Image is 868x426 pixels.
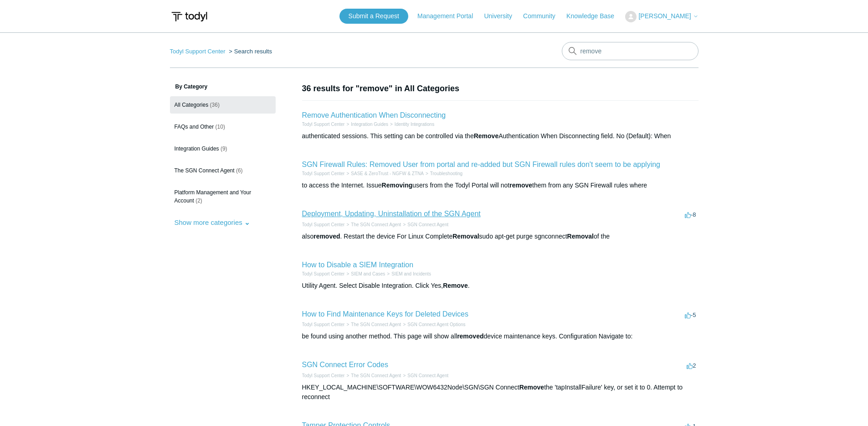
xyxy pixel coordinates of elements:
span: [PERSON_NAME] [638,12,691,20]
a: Todyl Support Center [302,171,345,176]
em: Remove [443,282,467,289]
span: (10) [216,124,225,130]
li: SIEM and Cases [344,270,385,277]
a: Submit a Request [339,9,408,24]
a: The SGN Connect Agent [351,373,401,378]
li: Todyl Support Center [302,270,345,277]
em: Removal [452,233,479,240]
li: SGN Connect Agent [401,221,448,228]
a: Todyl Support Center [302,322,345,327]
a: Deployment, Updating, Uninstallation of the SGN Agent [302,210,481,218]
a: Integration Guides [351,122,388,127]
span: -8 [685,211,696,218]
a: Knowledge Base [566,11,623,21]
span: (9) [221,145,227,152]
span: (6) [236,167,243,174]
a: Identity Integrations [395,122,434,127]
li: Todyl Support Center [302,372,345,379]
li: SGN Connect Agent [401,372,448,379]
a: SIEM and Incidents [391,271,431,276]
a: Management Portal [417,11,482,21]
span: Integration Guides [175,145,219,152]
li: Integration Guides [344,121,388,128]
li: Troubleshooting [424,170,462,177]
button: [PERSON_NAME] [625,11,698,22]
span: Platform Management and Your Account [175,189,252,204]
span: The SGN Connect Agent [175,167,235,174]
li: Todyl Support Center [302,121,345,128]
li: SASE & ZeroTrust - NGFW & ZTNA [344,170,424,177]
li: Todyl Support Center [170,48,227,55]
li: Todyl Support Center [302,170,345,177]
a: Integration Guides (9) [170,140,276,157]
a: SGN Firewall Rules: Removed User from portal and re-added but SGN Firewall rules don't seem to be... [302,161,661,168]
a: SGN Connect Agent Options [407,322,465,327]
em: Removing [382,182,413,189]
li: SIEM and Incidents [385,270,431,277]
a: Todyl Support Center [302,122,345,127]
em: removed [457,332,483,340]
span: (2) [195,197,202,204]
em: remove [509,182,532,189]
a: The SGN Connect Agent (6) [170,162,276,179]
a: Todyl Support Center [302,373,345,378]
a: Todyl Support Center [170,48,226,55]
a: University [484,11,521,21]
div: HKEY_LOCAL_MACHINE\SOFTWARE\WOW6432Node\SGN\SGN Connect the 'tapInstallFailure' key, or set it to... [302,383,699,402]
span: 2 [687,362,696,369]
a: FAQs and Other (10) [170,118,276,135]
li: The SGN Connect Agent [344,372,401,379]
a: The SGN Connect Agent [351,322,401,327]
li: Identity Integrations [388,121,434,128]
li: Todyl Support Center [302,221,345,228]
span: -5 [685,312,696,318]
div: also . Restart the device For Linux Complete sudo apt-get purge sgnconnect of the [302,232,699,241]
a: All Categories (36) [170,96,276,114]
h1: 36 results for "remove" in All Categories [302,83,699,95]
span: All Categories [175,102,209,108]
span: (36) [210,102,220,108]
em: removed [313,233,340,240]
a: Todyl Support Center [302,222,345,227]
em: Remove [519,384,544,391]
div: to access the Internet. Issue users from the Todyl Portal will not them from any SGN Firewall rul... [302,181,699,190]
a: SGN Connect Agent [407,222,448,227]
a: Community [523,11,565,21]
img: Todyl Support Center Help Center home page [170,8,209,25]
li: The SGN Connect Agent [344,321,401,328]
a: Troubleshooting [430,171,462,176]
h3: By Category [170,83,276,91]
em: Remove [474,132,498,140]
a: SIEM and Cases [351,271,385,276]
li: SGN Connect Agent Options [401,321,465,328]
a: Platform Management and Your Account (2) [170,184,276,209]
em: Removal [567,233,594,240]
a: Remove Authentication When Disconnecting [302,111,446,119]
a: SGN Connect Error Codes [302,361,388,369]
a: How to Find Maintenance Keys for Deleted Devices [302,310,469,318]
li: The SGN Connect Agent [344,221,401,228]
a: How to Disable a SIEM Integration [302,261,414,269]
a: The SGN Connect Agent [351,222,401,227]
a: SASE & ZeroTrust - NGFW & ZTNA [351,171,424,176]
button: Show more categories [170,214,255,231]
li: Todyl Support Center [302,321,345,328]
a: Todyl Support Center [302,271,345,276]
a: SGN Connect Agent [407,373,448,378]
span: FAQs and Other [175,124,214,130]
input: Search [562,42,699,60]
li: Search results [227,48,272,55]
div: authenticated sessions. This setting can be controlled via the Authentication When Disconnecting ... [302,131,699,141]
div: Utility Agent. Select Disable Integration. Click Yes, . [302,281,699,291]
div: be found using another method. This page will show all device maintenance keys. Configuration Nav... [302,332,699,341]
